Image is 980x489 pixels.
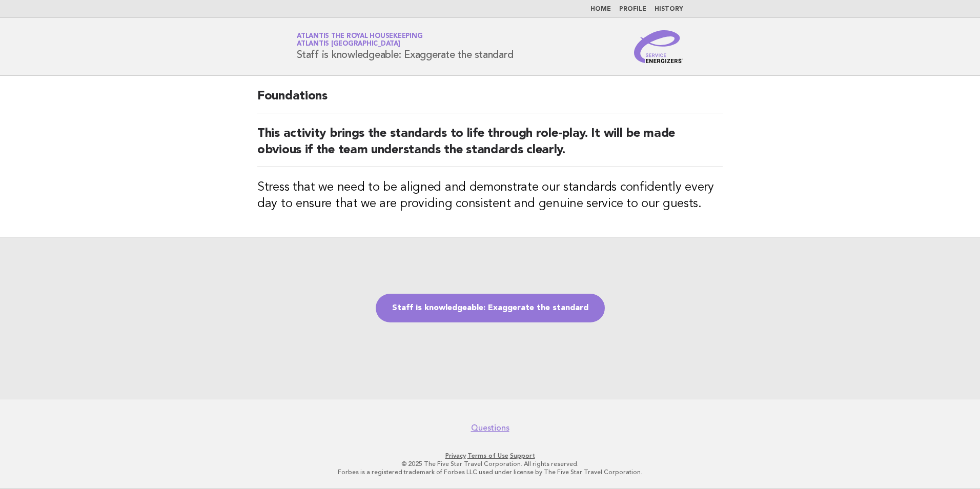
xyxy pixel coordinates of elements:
p: © 2025 The Five Star Travel Corporation. All rights reserved. [176,460,804,468]
a: Atlantis the Royal HousekeepingAtlantis [GEOGRAPHIC_DATA] [297,33,422,47]
a: History [655,6,683,12]
img: Service Energizers [634,30,683,63]
a: Questions [471,423,509,433]
h2: This activity brings the standards to life through role-play. It will be made obvious if the team... [257,126,723,167]
a: Home [590,6,611,12]
a: Profile [619,6,646,12]
h3: Stress that we need to be aligned and demonstrate our standards confidently every day to ensure t... [257,179,723,212]
p: · · [176,452,804,460]
h1: Staff is knowledgeable: Exaggerate the standard [297,33,513,60]
span: Atlantis [GEOGRAPHIC_DATA] [297,41,400,48]
h2: Foundations [257,88,723,113]
a: Privacy [445,452,466,459]
p: Forbes is a registered trademark of Forbes LLC used under license by The Five Star Travel Corpora... [176,468,804,476]
a: Terms of Use [467,452,508,459]
a: Support [510,452,535,459]
a: Staff is knowledgeable: Exaggerate the standard [376,294,605,322]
